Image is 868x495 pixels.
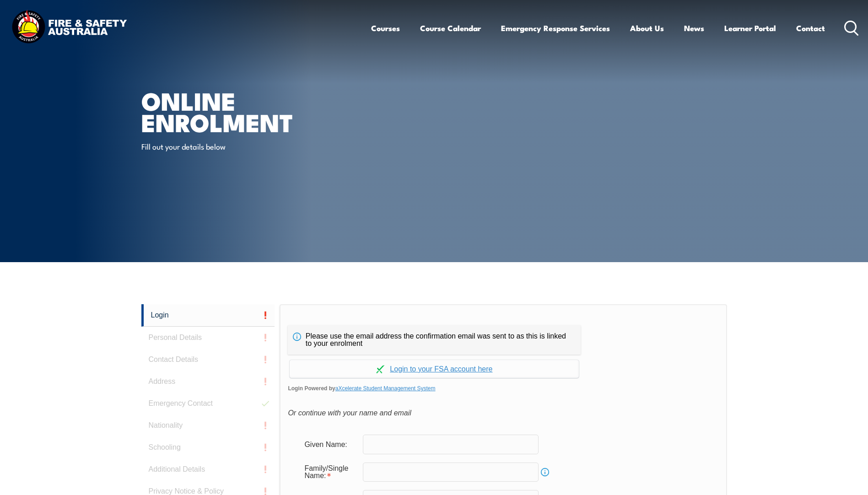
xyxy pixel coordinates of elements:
[371,16,400,40] a: Courses
[684,16,704,40] a: News
[724,16,776,40] a: Learner Portal
[420,16,481,40] a: Course Calendar
[539,466,551,479] a: Info
[335,385,436,392] a: aXcelerate Student Management System
[376,365,384,373] img: Log in withaxcelerate
[288,325,581,355] div: Please use the email address the confirmation email was sent to as this is linked to your enrolment
[501,16,610,40] a: Emergency Response Services
[297,460,363,484] div: Family/Single Name is required.
[288,406,718,420] div: Or continue with your name and email
[141,141,308,151] p: Fill out your details below
[141,304,275,327] a: Login
[630,16,664,40] a: About Us
[141,90,367,132] h1: Online Enrolment
[288,382,718,395] span: Login Powered by
[297,436,363,453] div: Given Name:
[796,16,825,40] a: Contact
